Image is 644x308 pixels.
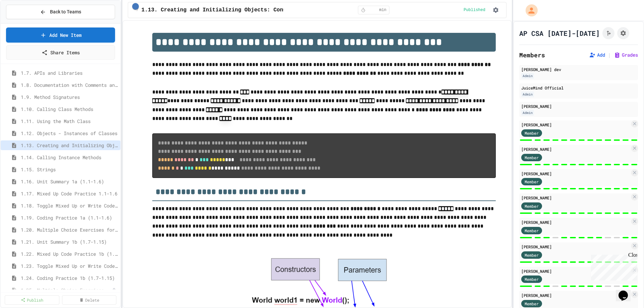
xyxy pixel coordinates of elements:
div: [PERSON_NAME] [521,219,630,225]
span: 1.13. Creating and Initializing Objects: Constructors [142,6,312,14]
span: Member [525,252,539,258]
span: | [608,51,611,59]
div: Admin [521,91,534,97]
span: Back to Teams [50,8,81,15]
span: Member [525,228,539,234]
a: Share Items [6,45,115,60]
div: [PERSON_NAME] [521,268,630,274]
div: JuiceMind Official [521,85,636,91]
span: 1.23. Toggle Mixed Up or Write Code Practice 1b (1.7-1.15) [21,262,118,269]
span: 1.18. Toggle Mixed Up or Write Code Practice 1.1-1.6 [21,202,118,209]
span: Member [525,276,539,282]
h1: AP CSA [DATE]-[DATE] [519,28,600,38]
span: min [379,7,386,13]
div: Admin [521,110,534,116]
div: Chat with us now!Close [3,3,46,43]
span: Member [525,203,539,209]
a: Add New Item [6,27,115,43]
span: 1.13. Creating and Initializing Objects: Constructors [21,142,118,149]
span: Member [525,301,539,307]
span: 1.11. Using the Math Class [21,118,118,125]
div: [PERSON_NAME] [521,122,630,128]
button: Assignment Settings [617,27,629,39]
span: 1.9. Method Signatures [21,94,118,101]
div: Admin [521,73,534,79]
span: 1.12. Objects - Instances of Classes [21,130,118,137]
div: My Account [519,3,539,18]
span: 1.8. Documentation with Comments and Preconditions [21,81,118,88]
div: [PERSON_NAME] dev [521,66,636,72]
span: 1.22. Mixed Up Code Practice 1b (1.7-1.15) [21,250,118,257]
span: Member [525,130,539,136]
span: 1.25. Multiple Choice Exercises for Unit 1b (1.9-1.15) [21,287,112,294]
span: 1.16. Unit Summary 1a (1.1-1.6) [21,178,118,185]
span: 1.10. Calling Class Methods [21,106,118,113]
span: Member [525,155,539,161]
button: Back to Teams [6,5,115,19]
div: [PERSON_NAME] [521,171,630,177]
span: 1.7. APIs and Libraries [21,69,118,76]
span: 1.15. Strings [21,166,118,173]
span: 1.24. Coding Practice 1b (1.7-1.15) [21,274,118,282]
span: Member [525,179,539,185]
a: Publish [5,295,59,305]
button: Click to see fork details [602,27,614,39]
span: 1.20. Multiple Choice Exercises for Unit 1a (1.1-1.6) [21,226,118,233]
iframe: chat widget [588,252,637,281]
a: Delete [62,295,117,305]
div: [PERSON_NAME] [521,146,630,152]
h2: Members [519,50,545,60]
div: [PERSON_NAME] [521,292,630,298]
span: 1.19. Coding Practice 1a (1.1-1.6) [21,214,118,221]
div: Content is published and visible to students [464,7,488,13]
div: [PERSON_NAME] [521,103,636,109]
div: Unpublished [112,288,116,293]
span: 1.21. Unit Summary 1b (1.7-1.15) [21,238,118,245]
span: Published [464,7,485,13]
span: 1.14. Calling Instance Methods [21,154,118,161]
span: 1.17. Mixed Up Code Practice 1.1-1.6 [21,190,118,197]
button: Add [589,52,605,58]
button: Grades [614,52,638,58]
div: [PERSON_NAME] [521,195,630,201]
iframe: chat widget [616,281,637,301]
div: [PERSON_NAME] [521,244,630,250]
